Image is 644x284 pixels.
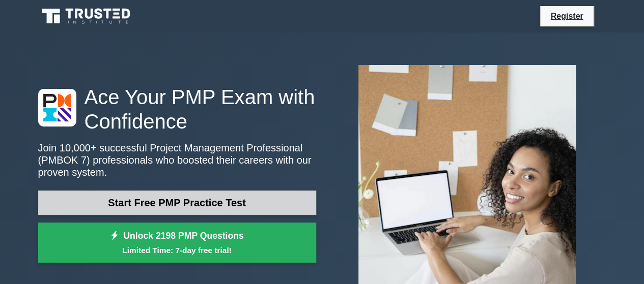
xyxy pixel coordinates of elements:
a: Register [544,10,589,22]
a: Start Free PMP Practice Test [38,191,316,215]
a: Unlock 2198 PMP QuestionsLimited Time: 7-day free trial! [38,223,316,263]
small: Limited Time: 7-day free trial! [51,244,303,256]
p: Join 10,000+ successful Project Management Professional (PMBOK 7) professionals who boosted their... [38,142,316,178]
h1: Ace Your PMP Exam with Confidence [38,85,316,134]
